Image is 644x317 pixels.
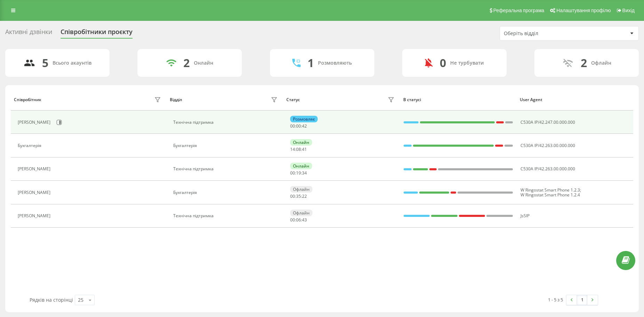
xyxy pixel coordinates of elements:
div: Онлайн [290,163,312,169]
div: Активні дзвінки [5,28,52,39]
span: W Ringostat Smart Phone 1.2.3 [520,187,580,193]
div: : : [290,124,307,129]
div: 2 [581,56,587,70]
div: Онлайн [290,139,312,146]
span: 42 [302,123,307,129]
div: : : [290,218,307,222]
span: Налаштування профілю [556,8,611,13]
span: Вихід [622,8,635,13]
span: 14 [290,146,295,152]
div: Оберіть відділ [504,31,587,36]
span: JsSIP [520,213,530,219]
div: [PERSON_NAME] [18,213,52,218]
div: 5 [42,56,48,70]
div: : : [290,147,307,152]
span: C530A IP/42.247.00.000.000 [520,119,575,125]
span: 41 [302,146,307,152]
div: Статус [286,97,300,102]
span: 35 [296,193,301,199]
div: User Agent [520,97,630,102]
div: Онлайн [194,60,213,66]
div: Розмовляє [290,116,318,122]
div: Технічна підтримка [173,166,279,171]
span: 00 [290,123,295,129]
div: : : [290,194,307,199]
span: Реферальна програма [493,8,544,13]
div: Розмовляють [318,60,352,66]
div: [PERSON_NAME] [18,120,52,125]
div: Співробітники проєкту [61,28,133,39]
div: : : [290,171,307,176]
div: Офлайн [591,60,611,66]
span: 22 [302,193,307,199]
div: Не турбувати [450,60,484,66]
div: Бухгалтерія [173,143,279,148]
span: 00 [290,193,295,199]
div: 2 [183,56,190,70]
div: Технічна підтримка [173,120,279,125]
div: [PERSON_NAME] [18,166,52,171]
div: Офлайн [290,210,312,216]
span: Рядків на сторінці [30,296,73,303]
span: 08 [296,146,301,152]
div: В статусі [403,97,514,102]
div: 0 [440,56,446,70]
span: 00 [290,170,295,176]
span: C530A IP/42.263.00.000.000 [520,143,575,148]
span: W Ringostat Smart Phone 1.2.4 [520,192,580,198]
div: [PERSON_NAME] [18,190,52,195]
div: Бухгалтерія [18,143,43,148]
div: 1 - 5 з 5 [548,296,563,303]
div: Технічна підтримка [173,213,279,218]
div: Відділ [170,97,182,102]
span: 06 [296,217,301,223]
span: C530A IP/42.263.00.000.000 [520,166,575,172]
div: 1 [308,56,314,70]
span: 43 [302,217,307,223]
span: 00 [290,217,295,223]
div: 25 [78,296,84,303]
a: 1 [577,295,587,305]
span: 19 [296,170,301,176]
div: Бухгалтерія [173,190,279,195]
div: Всього акаунтів [53,60,92,66]
span: 00 [296,123,301,129]
div: Офлайн [290,186,312,193]
span: 34 [302,170,307,176]
div: Співробітник [14,97,41,102]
